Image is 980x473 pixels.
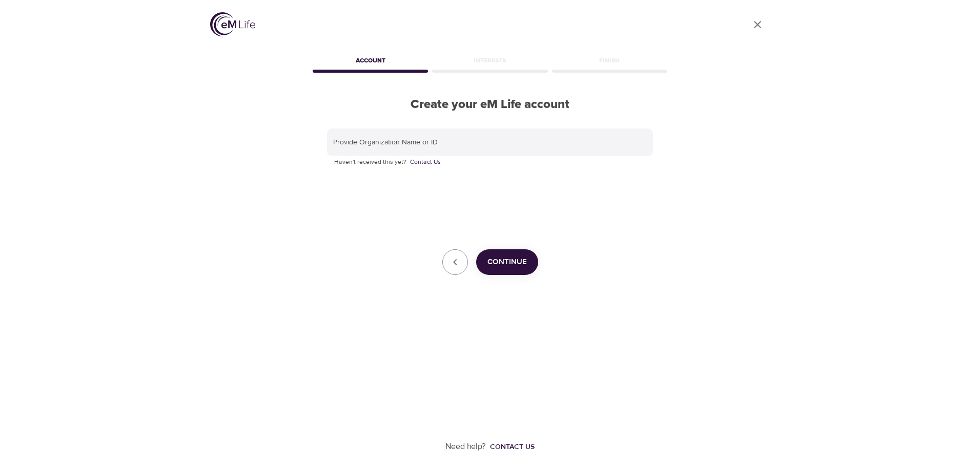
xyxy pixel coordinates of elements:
a: Contact us [486,442,535,452]
img: logo [210,12,255,36]
div: Contact us [490,442,535,452]
h2: Create your eM Life account [311,97,669,112]
button: Continue [476,249,538,275]
a: close [745,12,770,37]
span: Continue [487,255,527,269]
p: Need help? [445,441,486,453]
p: Haven't received this yet? [334,157,646,167]
a: Contact Us [410,157,441,167]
